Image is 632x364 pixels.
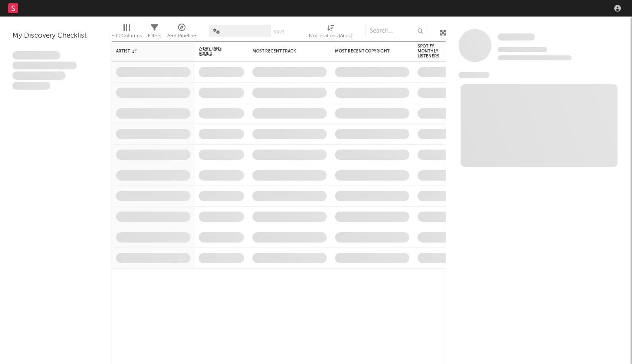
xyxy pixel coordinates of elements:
[199,46,232,56] span: 7-Day Fans Added
[498,55,572,60] span: 0 fans last week
[116,49,178,54] div: Artist
[112,21,142,45] div: Edit Columns
[12,71,66,80] span: Praesent ac interdum
[418,44,447,59] div: Spotify Monthly Listeners
[12,62,77,70] span: Integer aliquet in purus et
[12,82,50,90] span: Aliquam viverra
[309,21,352,45] div: Notifications (Artist)
[498,33,535,40] span: Some Artist
[309,31,352,41] div: Notifications (Artist)
[365,25,427,37] input: Search...
[112,31,142,41] div: Edit Columns
[12,31,99,41] div: My Discovery Checklist
[274,30,285,34] button: Save
[459,72,489,78] span: News Feed
[498,33,535,41] a: Some Artist
[335,49,397,54] div: Most Recent Copyright
[167,21,196,45] div: A&R Pipeline
[12,51,60,59] span: Lorem ipsum dolor
[252,49,314,54] div: Most Recent Track
[148,31,161,41] div: Filters
[167,31,196,41] div: A&R Pipeline
[498,47,547,52] span: Tracking Since: [DATE]
[148,21,161,45] div: Filters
